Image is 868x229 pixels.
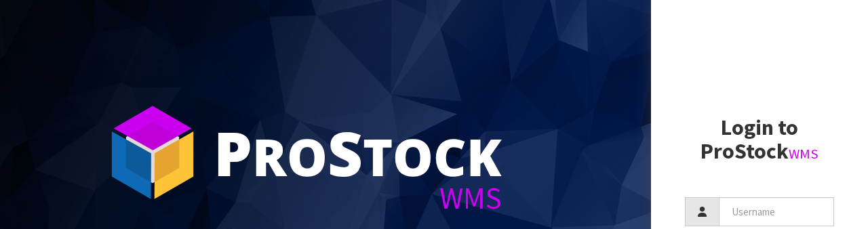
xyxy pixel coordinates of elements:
small: WMS [789,145,818,163]
span: P [214,111,252,194]
h2: Login to ProStock [685,116,834,163]
input: Username [719,197,834,226]
img: ProStock Cube [102,102,203,203]
span: S [328,111,363,194]
div: ro tock [214,122,502,183]
div: WMS [214,183,502,213]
